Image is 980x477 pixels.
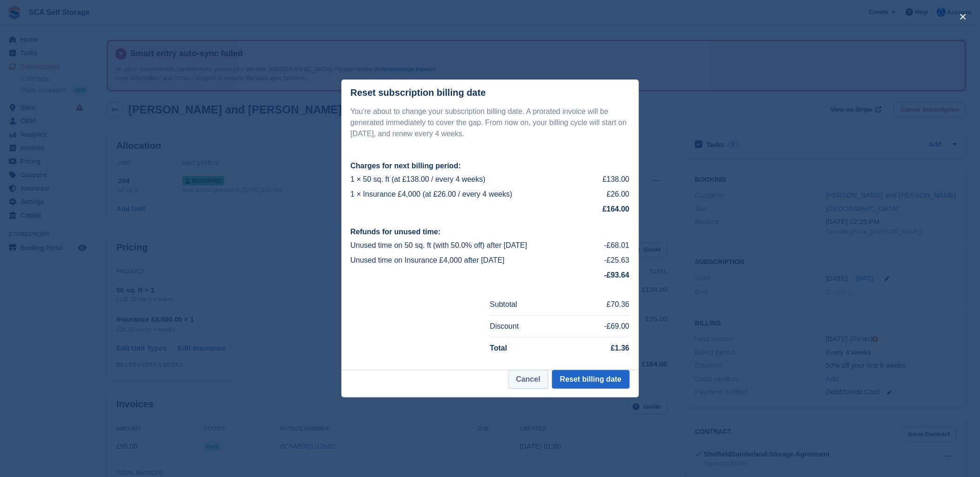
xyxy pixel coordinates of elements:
strong: Total [490,344,507,352]
td: £138.00 [590,172,629,187]
td: £70.36 [565,294,630,315]
td: Unused time on 50 sq. ft (with 50.0% off) after [DATE] [351,238,595,253]
button: Cancel [508,370,548,389]
td: Subtotal [490,294,565,315]
td: Discount [490,316,565,338]
strong: £164.00 [603,205,630,213]
div: Reset subscription billing date [351,87,486,98]
td: Unused time on Insurance £4,000 after [DATE] [351,253,595,268]
h2: Charges for next billing period: [351,162,630,170]
p: You're about to change your subscription billing date. A prorated invoice will be generated immed... [351,106,630,139]
strong: -£93.64 [604,271,629,279]
td: -£25.63 [595,253,630,268]
td: 1 × 50 sq. ft (at £138.00 / every 4 weeks) [351,172,590,187]
button: close [956,9,971,24]
td: -£68.01 [595,238,630,253]
td: £26.00 [590,187,629,202]
td: -£69.00 [565,316,630,338]
td: 1 × Insurance £4,000 (at £26.00 / every 4 weeks) [351,187,590,202]
strong: £1.36 [611,344,629,352]
button: Reset billing date [552,370,629,389]
h2: Refunds for unused time: [351,228,630,236]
